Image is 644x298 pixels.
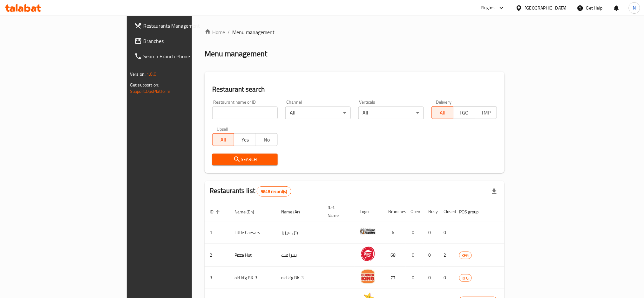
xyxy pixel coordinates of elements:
[281,208,308,216] span: Name (Ar)
[358,107,424,119] div: All
[360,268,376,284] img: old kfg BK-3
[257,189,291,195] span: 9848 record(s)
[212,133,234,146] button: All
[212,154,278,165] button: Search
[210,208,222,216] span: ID
[355,202,383,221] th: Logo
[424,244,439,267] td: 0
[212,85,497,94] h2: Restaurant search
[360,223,376,239] img: Little Caesars
[424,267,439,289] td: 0
[406,221,424,244] td: 0
[143,22,229,30] span: Restaurants Management
[257,186,291,197] div: Total records count
[129,18,234,33] a: Restaurants Management
[328,204,347,219] span: Ref. Name
[129,49,234,64] a: Search Branch Phone
[431,106,453,119] button: All
[459,274,471,282] span: KFG
[259,135,275,144] span: No
[456,108,472,117] span: TGO
[360,246,376,262] img: Pizza Hut
[215,135,232,144] span: All
[229,221,276,244] td: Little Caesars
[237,135,253,144] span: Yes
[232,28,275,36] span: Menu management
[212,107,278,119] input: Search for restaurant name or ID..
[217,156,273,163] span: Search
[434,108,451,117] span: All
[130,70,146,78] span: Version:
[276,244,323,267] td: بيتزا هت
[481,4,495,12] div: Plugins
[285,107,351,119] div: All
[205,49,267,59] h2: Menu management
[234,208,262,216] span: Name (En)
[424,202,439,221] th: Busy
[459,252,471,259] span: KFG
[229,244,276,267] td: Pizza Hut
[130,87,170,95] a: Support.OpsPlatform
[256,133,278,146] button: No
[436,100,452,104] label: Delivery
[130,81,159,89] span: Get support on:
[383,202,406,221] th: Branches
[439,202,454,221] th: Closed
[383,244,406,267] td: 68
[229,267,276,289] td: old kfg BK-3
[143,52,229,60] span: Search Branch Phone
[217,127,228,131] label: Upsell
[453,106,475,119] button: TGO
[525,4,567,11] div: [GEOGRAPHIC_DATA]
[439,244,454,267] td: 2
[276,267,323,289] td: old kfg BK-3
[276,221,323,244] td: ليتل سيزرز
[406,267,424,289] td: 0
[210,186,291,197] h2: Restaurants list
[129,33,234,49] a: Branches
[205,28,505,36] nav: breadcrumb
[487,184,502,199] div: Export file
[383,267,406,289] td: 77
[633,4,636,11] span: N
[143,37,229,45] span: Branches
[406,244,424,267] td: 0
[383,221,406,244] td: 6
[406,202,424,221] th: Open
[478,108,494,117] span: TMP
[146,70,156,78] span: 1.0.0
[234,133,256,146] button: Yes
[439,267,454,289] td: 0
[424,221,439,244] td: 0
[475,106,497,119] button: TMP
[439,221,454,244] td: 0
[459,208,487,216] span: POS group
